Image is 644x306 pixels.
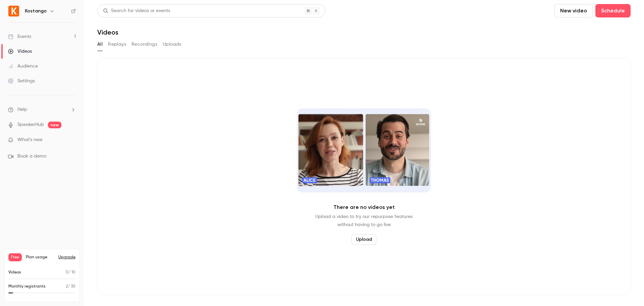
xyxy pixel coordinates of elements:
button: Uploads [163,39,181,50]
span: Help [17,106,27,113]
p: Upload a video to try our repurpose features without having to go live [315,213,413,229]
span: What's new [17,136,43,143]
p: / 30 [66,283,75,290]
span: Book a demo [17,153,46,160]
section: Videos [97,4,631,302]
div: Search for videos or events [103,7,170,14]
img: Kostango [8,6,19,16]
h1: Videos [97,28,118,36]
li: help-dropdown-opener [8,106,76,113]
div: Events [8,33,31,40]
button: Recordings [131,39,157,50]
span: Free [8,253,22,261]
div: Audience [8,63,38,70]
button: Schedule [595,4,631,17]
span: 2 [66,285,68,289]
p: / 10 [66,269,75,275]
div: Videos [8,48,32,55]
button: Upgrade [58,255,75,260]
a: SpeakerHub [17,121,44,128]
p: Videos [8,269,21,275]
span: Plan usage [26,255,54,260]
span: new [48,122,61,128]
p: Monthly registrants [8,283,46,290]
p: There are no videos yet [333,203,395,211]
button: Upload [352,234,376,245]
button: All [97,39,103,50]
button: Replays [108,39,126,50]
div: Settings [8,78,35,84]
span: 0 [66,270,68,274]
h6: Kostango [25,8,47,14]
button: New video [554,4,593,17]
